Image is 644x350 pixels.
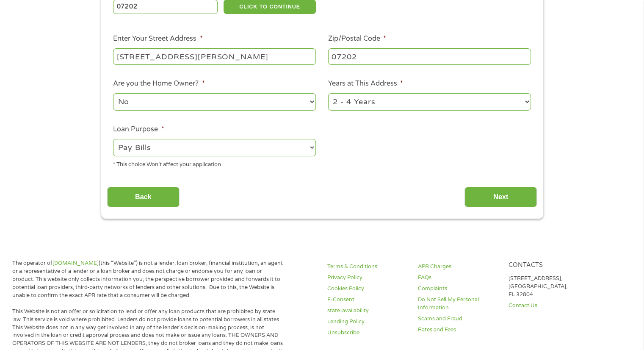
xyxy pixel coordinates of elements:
[113,125,164,134] label: Loan Purpose
[12,259,284,299] p: The operator of (this “Website”) is not a lender, loan broker, financial institution, an agent or...
[107,187,180,208] input: Back
[327,318,408,326] a: Lending Policy
[53,260,99,267] a: [DOMAIN_NAME]
[328,34,386,43] label: Zip/Postal Code
[418,296,498,312] a: Do Not Sell My Personal Information
[464,187,537,208] input: Next
[327,274,408,282] a: Privacy Policy
[113,79,205,88] label: Are you the Home Owner?
[418,274,498,282] a: FAQs
[328,79,403,88] label: Years at This Address
[418,326,498,334] a: Rates and Fees
[508,275,589,299] p: [STREET_ADDRESS], [GEOGRAPHIC_DATA], FL 32804.
[113,48,316,64] input: 1 Main Street
[327,296,408,304] a: E-Consent
[327,329,408,337] a: Unsubscribe
[327,263,408,271] a: Terms & Conditions
[327,285,408,293] a: Cookies Policy
[508,302,589,310] a: Contact Us
[418,263,498,271] a: APR Charges
[327,307,408,315] a: state-availability
[418,315,498,323] a: Scams and Fraud
[113,158,316,169] div: * This choice Won’t affect your application
[113,34,202,43] label: Enter Your Street Address
[418,285,498,293] a: Complaints
[508,261,589,269] h4: Contacts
